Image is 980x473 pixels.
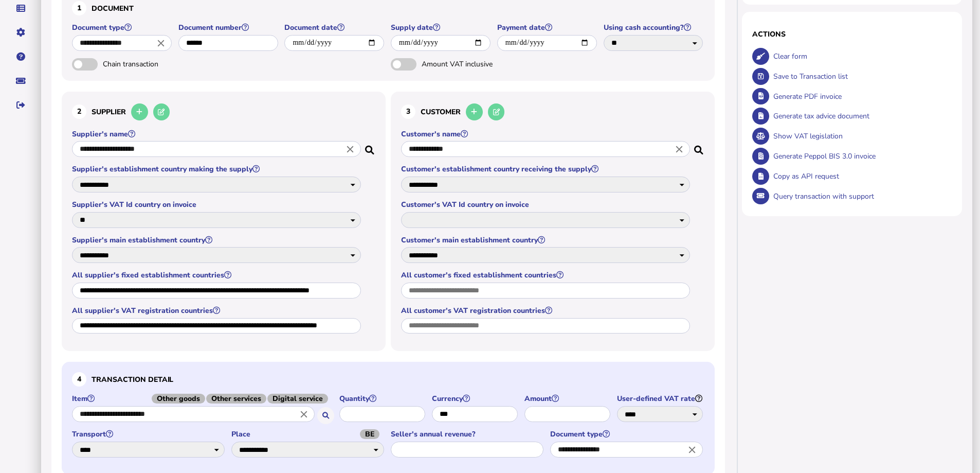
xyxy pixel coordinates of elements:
[72,270,362,280] label: All supplier's fixed establishment countries
[72,372,704,387] h3: Transaction detail
[72,394,334,404] label: Item
[771,106,952,126] div: Generate tax advice document
[10,94,31,116] button: Sign out
[152,394,205,404] span: Other goods
[10,22,31,43] button: Manage settings
[752,88,769,105] button: Generate pdf
[72,129,362,139] label: Supplier's name
[178,23,280,32] label: Document number
[72,104,86,119] div: 2
[686,444,698,455] i: Close
[365,143,375,151] i: Search for a dummy seller
[422,59,530,69] span: Amount VAT inclusive
[694,143,704,151] i: Search for a dummy customer
[72,1,704,15] h3: Document
[231,429,386,439] label: Place
[72,23,173,32] label: Document type
[401,306,692,316] label: All customer's VAT registration countries
[72,102,375,122] h3: Supplier
[401,129,692,139] label: Customer's name
[401,270,692,280] label: All customer's fixed establishment countries
[131,103,148,120] button: Add a new supplier to the database
[771,46,952,66] div: Clear form
[401,102,704,122] h3: Customer
[10,70,31,92] button: Raise a support ticket
[752,188,769,205] button: Query transaction with support
[72,429,226,439] label: Transport
[72,372,86,387] div: 4
[72,200,362,209] label: Supplier's VAT Id country on invoice
[391,429,545,439] label: Seller's annual revenue?
[497,23,598,32] label: Payment date
[752,168,769,185] button: Copy data as API request body to clipboard
[752,48,769,65] button: Clear form data from invoice panel
[752,29,952,39] h1: Actions
[72,235,362,245] label: Supplier's main establishment country
[674,144,685,155] i: Close
[391,23,492,32] label: Supply date
[771,126,952,146] div: Show VAT legislation
[771,146,952,166] div: Generate Peppol BIS 3.0 invoice
[752,108,769,125] button: Generate tax advice document
[771,86,952,107] div: Generate PDF invoice
[604,23,705,32] label: Using cash accounting?
[72,23,173,58] app-field: Select a document type
[752,68,769,85] button: Save transaction
[524,394,612,404] label: Amount
[103,59,211,69] span: Chain transaction
[10,46,31,67] button: Help pages
[317,407,334,424] button: Search for an item by HS code or use natural language description
[344,144,356,155] i: Close
[360,429,379,439] span: BE
[466,103,483,120] button: Add a new customer to the database
[550,429,704,439] label: Document type
[206,394,266,404] span: Other services
[401,164,692,174] label: Customer's establishment country receiving the supply
[771,66,952,86] div: Save to Transaction list
[155,37,167,48] i: Close
[432,394,519,404] label: Currency
[72,164,362,174] label: Supplier's establishment country making the supply
[284,23,386,32] label: Document date
[401,235,692,245] label: Customer's main establishment country
[401,200,692,209] label: Customer's VAT Id country on invoice
[298,409,310,420] i: Close
[267,394,328,404] span: Digital service
[771,186,952,206] div: Query transaction with support
[339,394,427,404] label: Quantity
[62,92,386,352] section: Define the seller
[72,306,362,316] label: All supplier's VAT registration countries
[752,128,769,145] button: Show VAT legislation
[153,103,170,120] button: Edit selected supplier in the database
[771,166,952,186] div: Copy as API request
[401,104,415,119] div: 3
[488,103,505,120] button: Edit selected customer in the database
[72,1,86,15] div: 1
[617,394,704,404] label: User-defined VAT rate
